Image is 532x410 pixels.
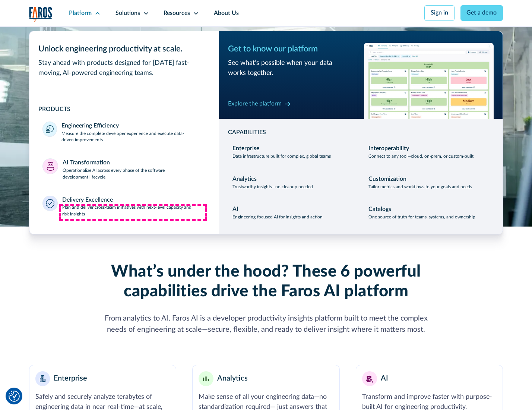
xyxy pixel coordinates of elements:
[228,43,358,55] div: Get to know our platform
[368,144,409,153] div: Interoperability
[164,9,190,18] div: Resources
[368,184,472,190] p: Tailor metrics and workflows to your goals and needs
[232,144,259,153] div: Enterprise
[381,373,388,384] div: AI
[368,205,391,214] div: Catalogs
[232,153,331,160] p: Data infrastructure built for complex, global teams
[364,170,494,195] a: CustomizationTailor metrics and workflows to your goals and needs
[29,7,53,22] img: Logo of the analytics and reporting company Faros.
[232,205,238,214] div: AI
[232,184,313,190] p: Trustworthy insights—no cleanup needed
[61,122,119,130] div: Engineering Efficiency
[368,175,406,184] div: Customization
[364,140,494,164] a: InteroperabilityConnect to any tool—cloud, on-prem, or custom-built
[364,373,375,384] img: AI robot or assistant icon
[62,196,113,205] div: Delivery Excellence
[61,130,205,144] p: Measure the complete developer experience and execute data-driven improvements
[217,373,248,384] div: Analytics
[228,98,291,110] a: Explore the platform
[364,43,494,119] img: Workflow productivity trends heatmap chart
[38,105,210,114] div: PRODUCTS
[368,153,474,160] p: Connect to any tool—cloud, on-prem, or custom-built
[38,154,210,185] a: AI TransformationOperationalize AI across every phase of the software development lifecycle
[40,375,46,382] img: Enterprise building blocks or structure icon
[228,128,494,137] div: CAPABILITIES
[69,9,92,18] div: Platform
[115,9,140,18] div: Solutions
[62,204,206,218] p: Plan and deliver cross-team initiatives with next-level capacity and risk insights
[228,140,358,164] a: EnterpriseData infrastructure built for complex, global teams
[9,391,20,402] img: Revisit consent button
[228,170,358,195] a: AnalyticsTrustworthy insights—no cleanup needed
[460,5,503,21] a: Get a demo
[96,262,437,301] h2: What’s under the hood? These 6 powerful capabilities drive the Faros AI platform
[228,100,282,108] div: Explore the platform
[29,7,53,22] a: home
[29,26,503,234] nav: Platform
[38,191,210,223] a: Delivery ExcellencePlan and deliver cross-team initiatives with next-level capacity and risk insi...
[96,313,437,335] div: From analytics to AI, Faros AI is a developer productivity insights platform built to meet the co...
[368,214,475,221] p: One source of truth for teams, systems, and ownership
[424,5,455,21] a: Sign in
[203,376,209,381] img: Minimalist bar chart analytics icon
[228,201,358,225] a: AIEngineering-focused AI for insights and action
[63,167,206,181] p: Operationalize AI across every phase of the software development lifecycle
[364,201,494,225] a: CatalogsOne source of truth for teams, systems, and ownership
[9,391,20,402] button: Cookie Settings
[232,214,323,221] p: Engineering-focused AI for insights and action
[38,117,210,148] a: Engineering EfficiencyMeasure the complete developer experience and execute data-driven improvements
[228,58,358,78] div: See what’s possible when your data works together.
[54,373,87,384] div: Enterprise
[38,58,210,78] div: Stay ahead with products designed for [DATE] fast-moving, AI-powered engineering teams.
[63,158,110,167] div: AI Transformation
[38,43,210,55] div: Unlock engineering productivity at scale.
[232,175,257,184] div: Analytics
